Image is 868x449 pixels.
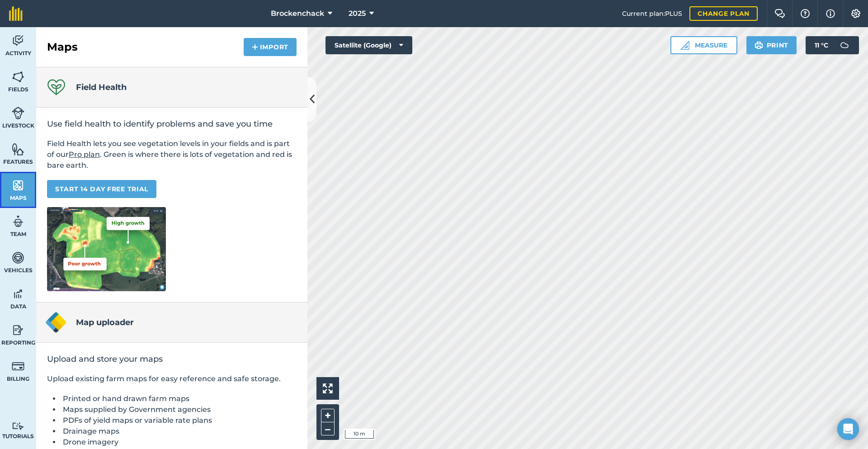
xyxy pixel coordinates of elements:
[837,418,859,440] div: Open Intercom Messenger
[12,422,24,430] img: svg+xml;base64,PD94bWwgdmVyc2lvbj0iMS4wIiBlbmNvZGluZz0idXRmLTgiPz4KPCEtLSBHZW5lcmF0b3I6IEFkb2JlIE...
[12,179,24,192] img: svg+xml;base64,PHN2ZyB4bWxucz0iaHR0cDovL3d3dy53My5vcmcvMjAwMC9zdmciIHdpZHRoPSI1NiIgaGVpZ2h0PSI2MC...
[670,36,737,54] button: Measure
[325,36,412,54] button: Satellite (Google)
[12,106,24,120] img: svg+xml;base64,PD94bWwgdmVyc2lvbj0iMS4wIiBlbmNvZGluZz0idXRmLTgiPz4KPCEtLSBHZW5lcmF0b3I6IEFkb2JlIE...
[252,42,258,52] img: svg+xml;base64,PHN2ZyB4bWxucz0iaHR0cDovL3d3dy53My5vcmcvMjAwMC9zdmciIHdpZHRoPSIxNCIgaGVpZ2h0PSIyNC...
[835,36,854,54] img: svg+xml;base64,PD94bWwgdmVyc2lvbj0iMS4wIiBlbmNvZGluZz0idXRmLTgiPz4KPCEtLSBHZW5lcmF0b3I6IEFkb2JlIE...
[755,40,763,51] img: svg+xml;base64,PHN2ZyB4bWxucz0iaHR0cDovL3d3dy53My5vcmcvMjAwMC9zdmciIHdpZHRoPSIxOSIgaGVpZ2h0PSIyNC...
[9,6,23,21] img: fieldmargin Logo
[69,150,100,159] a: Pro plan
[76,316,134,329] h4: Map uploader
[850,9,861,18] img: A cog icon
[12,323,24,337] img: svg+xml;base64,PD94bWwgdmVyc2lvbj0iMS4wIiBlbmNvZGluZz0idXRmLTgiPz4KPCEtLSBHZW5lcmF0b3I6IEFkb2JlIE...
[61,393,297,404] li: Printed or hand drawn farm maps
[47,373,297,384] p: Upload existing farm maps for easy reference and safe storage.
[45,312,67,333] img: Map uploader logo
[47,138,297,171] p: Field Health lets you see vegetation levels in your fields and is part of our . Green is where th...
[47,118,297,129] h2: Use field health to identify problems and save you time
[12,70,24,84] img: svg+xml;base64,PHN2ZyB4bWxucz0iaHR0cDovL3d3dy53My5vcmcvMjAwMC9zdmciIHdpZHRoPSI1NiIgaGVpZ2h0PSI2MC...
[12,34,24,47] img: svg+xml;base64,PD94bWwgdmVyc2lvbj0iMS4wIiBlbmNvZGluZz0idXRmLTgiPz4KPCEtLSBHZW5lcmF0b3I6IEFkb2JlIE...
[800,9,811,18] img: A question mark icon
[47,354,297,364] h2: Upload and store your maps
[349,8,366,19] span: 2025
[76,81,127,94] h4: Field Health
[12,359,24,373] img: svg+xml;base64,PD94bWwgdmVyc2lvbj0iMS4wIiBlbmNvZGluZz0idXRmLTgiPz4KPCEtLSBHZW5lcmF0b3I6IEFkb2JlIE...
[12,142,24,156] img: svg+xml;base64,PHN2ZyB4bWxucz0iaHR0cDovL3d3dy53My5vcmcvMjAwMC9zdmciIHdpZHRoPSI1NiIgaGVpZ2h0PSI2MC...
[321,409,335,422] button: +
[47,40,78,54] h2: Maps
[815,36,828,54] span: 11 ° C
[689,6,758,21] a: Change plan
[61,426,297,437] li: Drainage maps
[61,415,297,426] li: PDFs of yield maps or variable rate plans
[12,215,24,228] img: svg+xml;base64,PD94bWwgdmVyc2lvbj0iMS4wIiBlbmNvZGluZz0idXRmLTgiPz4KPCEtLSBHZW5lcmF0b3I6IEFkb2JlIE...
[61,437,297,448] li: Drone imagery
[774,9,785,18] img: Two speech bubbles overlapping with the left bubble in the forefront
[12,251,24,265] img: svg+xml;base64,PD94bWwgdmVyc2lvbj0iMS4wIiBlbmNvZGluZz0idXRmLTgiPz4KPCEtLSBHZW5lcmF0b3I6IEFkb2JlIE...
[321,422,335,435] button: –
[12,287,24,301] img: svg+xml;base64,PD94bWwgdmVyc2lvbj0iMS4wIiBlbmNvZGluZz0idXRmLTgiPz4KPCEtLSBHZW5lcmF0b3I6IEFkb2JlIE...
[323,383,333,393] img: Four arrows, one pointing top left, one top right, one bottom right and the last bottom left
[244,38,297,56] button: Import
[806,36,859,54] button: 11 °C
[271,8,324,19] span: Brockenchack
[622,9,682,19] span: Current plan : PLUS
[47,180,156,198] a: START 14 DAY FREE TRIAL
[826,8,835,19] img: svg+xml;base64,PHN2ZyB4bWxucz0iaHR0cDovL3d3dy53My5vcmcvMjAwMC9zdmciIHdpZHRoPSIxNyIgaGVpZ2h0PSIxNy...
[746,36,797,54] button: Print
[680,41,689,50] img: Ruler icon
[61,404,297,415] li: Maps supplied by Government agencies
